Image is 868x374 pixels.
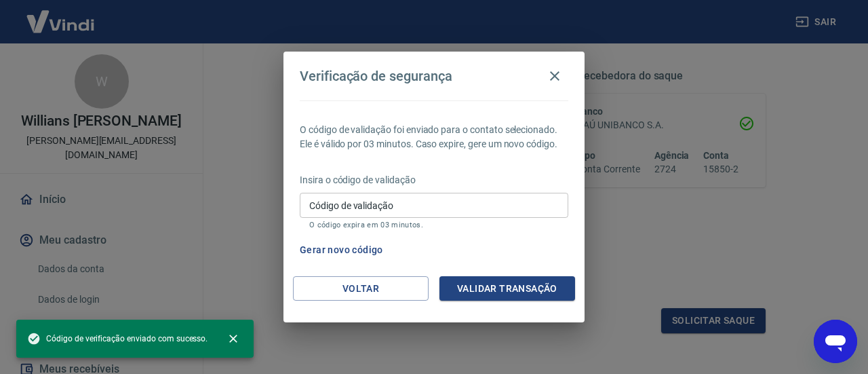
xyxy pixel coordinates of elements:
h4: Verificação de segurança [300,68,452,84]
p: Insira o código de validação [300,173,568,187]
span: Código de verificação enviado com sucesso. [27,332,208,345]
button: close [218,324,248,354]
iframe: Botão para abrir a janela de mensagens [814,320,857,363]
button: Voltar [293,276,429,301]
p: O código de validação foi enviado para o contato selecionado. Ele é válido por 03 minutos. Caso e... [300,123,568,151]
button: Gerar novo código [294,238,389,263]
button: Validar transação [439,276,575,301]
p: O código expira em 03 minutos. [309,221,559,229]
